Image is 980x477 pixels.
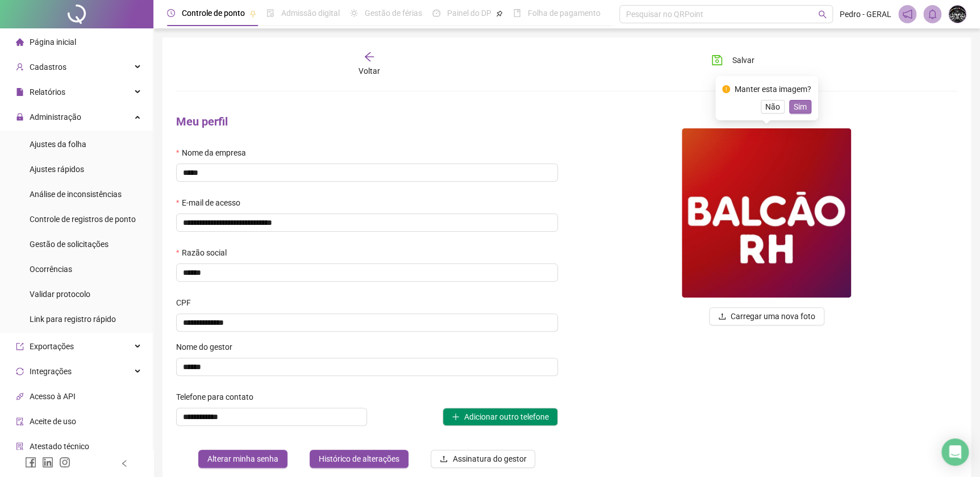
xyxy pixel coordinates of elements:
span: notification [902,9,912,19]
span: Sim [794,101,807,113]
span: save [711,55,723,66]
span: left [120,459,128,467]
span: Relatórios [30,87,65,97]
div: Open Intercom Messenger [941,438,969,466]
span: Histórico de alterações [319,453,399,465]
span: Salvar [732,54,754,66]
span: Painel do DP [447,9,491,18]
span: Ocorrências [30,265,72,274]
button: Alterar minha senha [198,450,287,468]
span: pushpin [496,10,503,17]
span: Gestão de solicitações [30,240,109,249]
span: bell [927,9,937,19]
span: Assinatura do gestor [452,453,526,465]
span: Gestão de férias [365,9,422,18]
label: CPF [176,296,198,309]
span: Administração [30,112,81,122]
span: Folha de pagamento [528,9,600,18]
span: plus [452,413,460,421]
button: Sim [789,100,811,114]
span: Controle de ponto [182,9,245,18]
span: search [818,10,827,19]
img: 61831 [949,6,966,23]
button: uploadCarregar uma nova foto [709,307,824,325]
span: Adicionar outro telefone [464,411,549,423]
span: export [16,342,24,350]
span: Análise de inconsistências [30,190,122,199]
label: E-mail de acesso [176,196,247,209]
span: sun [350,9,358,17]
span: Não [765,101,780,113]
span: file [16,88,24,96]
span: Ajustes da folha [30,140,86,149]
span: lock [16,113,24,121]
span: sync [16,367,24,375]
button: Salvar [703,51,762,69]
span: home [16,38,24,46]
span: dashboard [432,9,440,17]
span: user-add [16,63,24,71]
span: Atestado técnico [30,442,89,451]
button: Histórico de alterações [310,450,408,468]
label: Razão social [176,246,233,259]
span: Validar protocolo [30,290,90,299]
span: Voltar [358,66,380,76]
span: arrow-left [364,51,375,62]
img: 9k= [682,128,851,298]
span: Admissão digital [281,9,340,18]
span: file-done [266,9,274,17]
span: Ajustes rápidos [30,165,84,174]
label: Nome do gestor [176,341,240,353]
button: Assinatura do gestor [431,450,535,468]
span: Integrações [30,367,72,376]
span: linkedin [42,457,53,468]
div: Manter esta imagem? [735,83,811,95]
span: facebook [25,457,36,468]
span: Página inicial [30,37,76,47]
span: Carregar uma nova foto [731,310,815,323]
span: api [16,392,24,400]
label: Telefone para contato [176,391,261,403]
span: upload [718,312,726,320]
span: Alterar minha senha [207,453,278,465]
span: upload [440,455,448,463]
label: Nome da empresa [176,147,253,159]
span: Link para registro rápido [30,315,116,324]
span: Pedro - GERAL [840,8,891,20]
span: Acesso à API [30,392,76,401]
span: book [513,9,521,17]
span: Exportações [30,342,74,351]
span: exclamation-circle [722,85,730,93]
span: Aceite de uso [30,417,76,426]
h4: Meu perfil [176,114,558,129]
span: Cadastros [30,62,66,72]
span: pushpin [249,10,256,17]
button: Não [761,100,785,114]
span: solution [16,442,24,450]
button: plusAdicionar outro telefone [443,408,558,426]
span: audit [16,417,24,425]
span: clock-circle [167,9,175,17]
span: instagram [59,457,70,468]
span: Controle de registros de ponto [30,215,136,224]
